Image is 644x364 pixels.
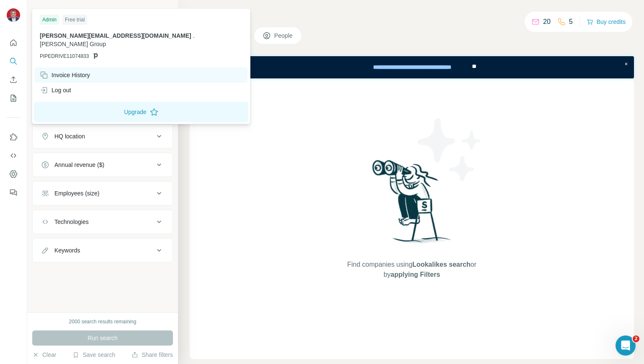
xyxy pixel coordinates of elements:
div: Free trial [62,15,87,25]
button: Feedback [7,185,20,200]
img: Surfe Illustration - Woman searching with binoculars [368,158,456,251]
button: HQ location [33,126,173,146]
span: Lookalikes search [412,261,471,268]
button: Dashboard [7,166,20,182]
div: Technologies [54,218,89,226]
button: Use Surfe API [7,148,20,163]
span: applying Filters [391,271,440,278]
button: Search [7,54,20,69]
button: Save search [72,351,115,359]
div: HQ location [54,132,85,140]
span: [PERSON_NAME] Group [40,41,106,47]
div: Annual revenue ($) [54,161,104,169]
p: 5 [569,17,573,27]
span: People [274,31,294,40]
button: Buy credits [587,16,626,28]
iframe: Intercom live chat [616,335,636,356]
div: Invoice History [40,71,90,79]
img: Surfe Illustration - Stars [412,112,487,187]
div: New search [32,8,59,15]
button: Keywords [33,240,173,260]
button: Share filters [131,351,173,359]
button: Use Surfe on LinkedIn [7,130,20,145]
span: PIPEDRIVE11074833 [40,52,89,60]
button: Annual revenue ($) [33,155,173,175]
div: Keywords [54,246,80,255]
span: Find companies using or by [345,260,479,280]
div: Log out [40,86,71,94]
div: 2000 search results remaining [69,318,137,325]
iframe: Banner [190,56,634,78]
img: Avatar [7,8,20,22]
button: Technologies [33,212,173,232]
button: Clear [32,351,56,359]
span: [PERSON_NAME][EMAIL_ADDRESS][DOMAIN_NAME] [40,32,191,39]
p: 20 [543,17,551,27]
button: Enrich CSV [7,72,20,87]
button: Employees (size) [33,183,173,203]
span: 2 [633,335,639,342]
button: Quick start [7,35,20,50]
div: Employees (size) [54,189,99,198]
button: Hide [146,5,178,18]
h4: Search [190,10,634,22]
div: Admin [40,15,59,25]
button: My lists [7,91,20,106]
button: Upgrade [34,102,248,122]
span: . [193,32,195,39]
